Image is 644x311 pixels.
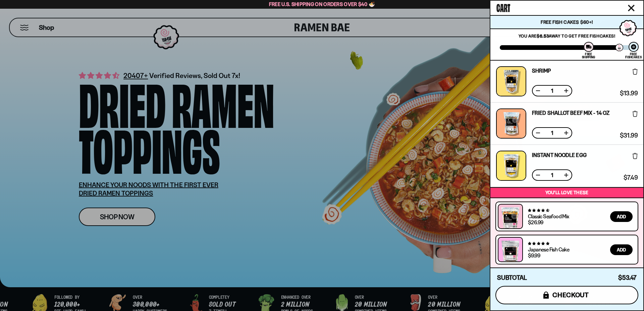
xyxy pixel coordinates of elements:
[528,220,543,225] div: $26.99
[492,189,642,196] p: You’ll love these
[626,3,636,13] button: Close cart
[500,33,634,38] p: You are away to get Free Fishcakes!
[532,110,609,115] a: Fried Shallot Beef Mix - 14 OZ
[497,275,527,281] h4: Subtotal
[552,291,589,299] span: checkout
[617,214,626,219] span: Add
[620,133,638,139] span: $31.99
[625,53,642,59] div: Free Fishcakes
[547,88,557,93] span: 1
[269,1,375,7] span: Free U.S. Shipping on Orders over $40 🍜
[532,68,551,73] a: Shrimp
[528,241,549,246] span: 4.77 stars
[541,19,593,25] span: Free Fish Cakes $60+!
[618,274,637,282] span: $53.47
[620,90,638,96] span: $13.99
[582,53,595,59] div: Free Shipping
[532,152,587,158] a: Instant Noodle Egg
[496,0,510,14] span: Cart
[528,253,540,258] div: $9.99
[495,286,638,304] button: checkout
[610,244,633,255] button: Add
[624,175,638,181] span: $7.49
[547,130,557,136] span: 1
[537,33,549,38] strong: $6.53
[528,246,569,253] a: Japanese Fish Cake
[547,172,557,178] span: 1
[528,208,549,213] span: 4.68 stars
[610,211,633,222] button: Add
[617,247,626,252] span: Add
[528,213,569,220] a: Classic Seafood Mix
